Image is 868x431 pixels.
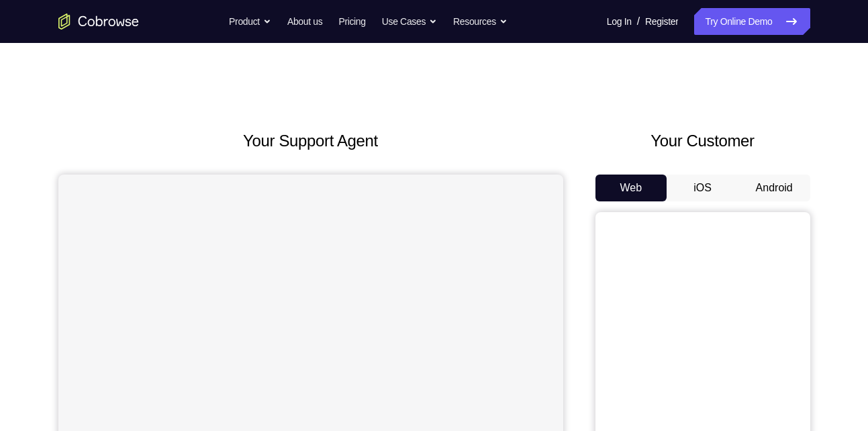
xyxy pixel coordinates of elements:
[738,175,810,201] button: Android
[338,8,365,35] a: Pricing
[58,13,139,30] a: Go to the home page
[645,8,678,35] a: Register
[58,129,563,153] h2: Your Support Agent
[637,13,640,30] span: /
[595,175,667,201] button: Web
[694,8,810,35] a: Try Online Demo
[607,8,632,35] a: Log In
[595,129,810,153] h2: Your Customer
[229,8,271,35] button: Product
[667,175,738,201] button: iOS
[287,8,322,35] a: About us
[382,8,437,35] button: Use Cases
[453,8,508,35] button: Resources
